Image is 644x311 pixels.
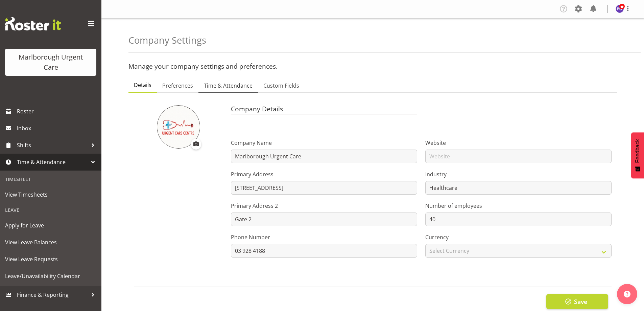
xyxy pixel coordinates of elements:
[624,291,630,297] img: help-xxl-2.png
[2,172,100,186] div: Timesheet
[231,233,417,241] label: Phone Number
[425,181,612,195] input: Industry
[231,150,417,163] input: Company Name
[231,139,417,147] label: Company Name
[231,170,417,178] label: Primary Address
[616,5,624,13] img: payroll-officer11877.jpg
[204,82,253,90] span: Time & Attendance
[425,233,612,241] label: Currency
[5,190,96,200] span: View Timesheets
[12,52,90,72] div: Marlborough Urgent Care
[263,82,299,90] span: Custom Fields
[162,82,193,90] span: Preferences
[17,290,88,300] span: Finance & Reporting
[231,181,417,195] input: Primary Address
[134,81,151,89] span: Details
[157,105,200,149] img: marlborough-urgent-carec7ea4e2a9fa19b58a4398e29a677724d.png
[2,186,100,203] a: View Timesheets
[425,139,612,147] label: Website
[2,217,100,234] a: Apply for Leave
[5,17,61,30] img: Rosterit website logo
[17,157,88,167] span: Time & Attendance
[425,213,612,226] input: Number of employees
[17,140,88,150] span: Shifts
[231,213,417,226] input: Primary Address 2
[546,294,608,309] button: Save
[425,202,612,210] label: Number of employees
[128,63,617,70] h3: Manage your company settings and preferences.
[231,244,417,258] input: Phone Number
[5,271,96,281] span: Leave/Unavailability Calendar
[2,203,100,217] div: Leave
[2,251,100,268] a: View Leave Requests
[631,132,644,178] button: Feedback - Show survey
[5,237,96,247] span: View Leave Balances
[2,234,100,251] a: View Leave Balances
[231,202,417,210] label: Primary Address 2
[128,35,206,46] h2: Company Settings
[425,150,612,163] input: Website
[231,105,417,115] h4: Company Details
[17,123,98,133] span: Inbox
[574,297,587,306] span: Save
[2,268,100,285] a: Leave/Unavailability Calendar
[5,254,96,264] span: View Leave Requests
[17,106,98,116] span: Roster
[5,220,96,230] span: Apply for Leave
[425,170,612,178] label: Industry
[635,139,641,163] span: Feedback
